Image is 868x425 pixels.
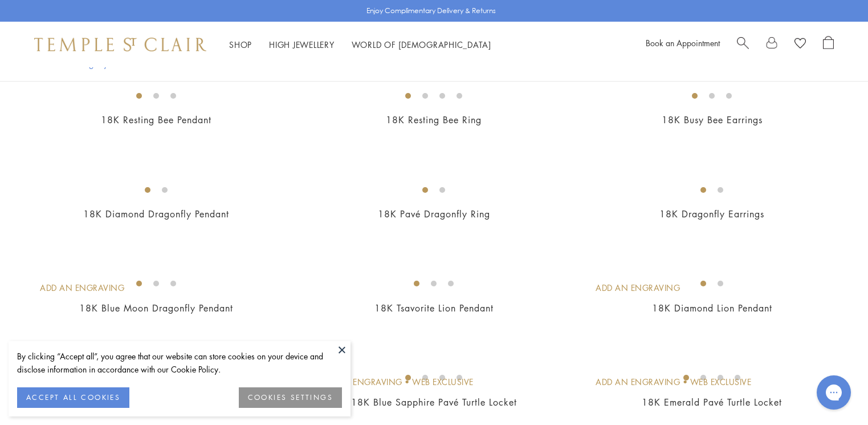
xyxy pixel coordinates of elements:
[352,39,491,50] a: World of [DEMOGRAPHIC_DATA]World of [DEMOGRAPHIC_DATA]
[386,114,482,126] a: 18K Resting Bee Ring
[366,5,496,17] p: Enjoy Complimentary Delivery & Returns
[17,387,129,408] button: ACCEPT ALL COOKIES
[83,208,229,220] a: 18K Diamond Dragonfly Pendant
[737,36,749,53] a: Search
[662,114,763,126] a: 18K Busy Bee Earrings
[79,302,233,314] a: 18K Blue Moon Dragonfly Pendant
[652,302,772,314] a: 18K Diamond Lion Pendant
[229,39,252,50] a: ShopShop
[101,114,211,126] a: 18K Resting Bee Pendant
[34,38,206,51] img: Temple St. Clair
[811,371,857,414] iframe: Gorgias live chat messenger
[596,282,680,294] div: Add An Engraving
[794,36,806,53] a: View Wishlist
[378,208,490,220] a: 18K Pavé Dragonfly Ring
[596,376,751,388] div: Add An Engraving • Web Exclusive
[40,282,124,294] div: Add An Engraving
[374,302,494,314] a: 18K Tsavorite Lion Pendant
[17,350,342,376] div: By clicking “Accept all”, you agree that our website can store cookies on your device and disclos...
[351,396,517,408] a: 18K Blue Sapphire Pavé Turtle Locket
[239,387,342,408] button: COOKIES SETTINGS
[646,37,720,48] a: Book an Appointment
[318,376,474,388] div: Add An Engraving • Web Exclusive
[823,36,834,53] a: Open Shopping Bag
[269,39,335,50] a: High JewelleryHigh Jewellery
[642,396,782,408] a: 18K Emerald Pavé Turtle Locket
[659,208,764,220] a: 18K Dragonfly Earrings
[229,38,491,52] nav: Main navigation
